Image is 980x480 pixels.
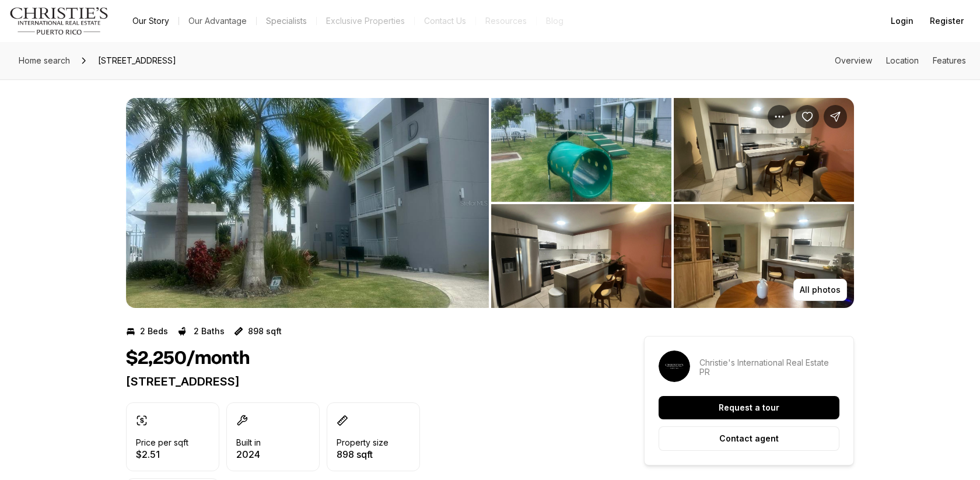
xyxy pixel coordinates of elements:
p: Property size [337,438,388,447]
button: View image gallery [126,98,489,308]
span: [STREET_ADDRESS] [93,51,181,70]
p: 2 Baths [194,327,225,336]
a: Skip to: Overview [835,55,872,65]
button: Login [884,9,921,33]
a: Our Advantage [179,13,256,29]
div: Listing Photos [126,98,854,308]
a: Exclusive Properties [317,13,414,29]
button: Share Property: 1 CALLE #101 [824,105,847,128]
li: 2 of 5 [491,98,854,308]
button: View image gallery [491,204,671,308]
a: Home search [14,51,75,70]
p: Contact agent [719,434,779,443]
p: [STREET_ADDRESS] [126,374,602,388]
button: Register [923,9,971,33]
button: Contact Us [415,13,475,29]
nav: Page section menu [835,56,966,65]
a: Blog [537,13,573,29]
span: Register [930,16,964,26]
a: Our Story [123,13,178,29]
button: View image gallery [674,98,854,202]
p: All photos [800,285,841,295]
button: Contact agent [659,426,839,451]
p: Christie's International Real Estate PR [699,358,839,377]
button: Request a tour [659,396,839,419]
p: Price per sqft [136,438,188,447]
a: Resources [476,13,536,29]
button: View image gallery [674,204,854,308]
button: All photos [793,279,847,301]
p: Request a tour [719,403,779,412]
a: Skip to: Location [886,55,919,65]
a: Specialists [257,13,316,29]
span: Login [891,16,914,26]
p: Built in [236,438,261,447]
li: 1 of 5 [126,98,489,308]
a: Skip to: Features [933,55,966,65]
p: 898 sqft [248,327,282,336]
p: $2.51 [136,450,188,459]
button: Save Property: 1 CALLE #101 [796,105,819,128]
button: Property options [768,105,791,128]
img: logo [9,7,109,35]
p: 2 Beds [140,327,168,336]
button: View image gallery [491,98,671,202]
p: 898 sqft [337,450,388,459]
p: 2024 [236,450,261,459]
span: Home search [19,55,70,65]
h1: $2,250/month [126,348,250,370]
